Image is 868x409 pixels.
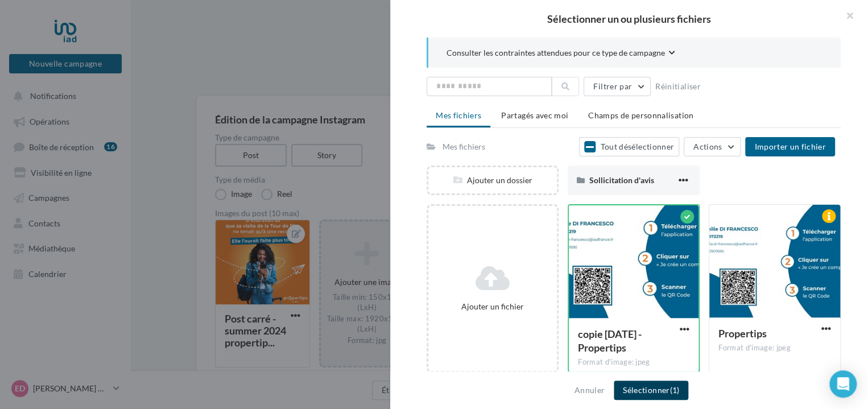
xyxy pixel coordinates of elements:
[669,385,679,395] span: (1)
[447,47,665,59] span: Consulter les contraintes attendues pour ce type de campagne
[614,381,688,400] button: Sélectionner(1)
[693,142,722,151] span: Actions
[589,175,654,185] span: Sollicitation d'avis
[588,110,693,120] span: Champs de personnalisation
[443,141,485,152] div: Mes fichiers
[578,328,642,354] span: copie 12-09-2025 - Propertips
[584,77,651,96] button: Filtrer par
[754,142,826,151] span: Importer un fichier
[436,110,481,120] span: Mes fichiers
[684,137,741,156] button: Actions
[718,343,831,353] div: Format d'image: jpeg
[428,175,557,186] div: Ajouter un dossier
[570,383,609,397] button: Annuler
[447,47,675,61] button: Consulter les contraintes attendues pour ce type de campagne
[433,301,552,312] div: Ajouter un fichier
[651,80,705,93] button: Réinitialiser
[501,110,568,120] span: Partagés avec moi
[829,370,857,398] div: Open Intercom Messenger
[578,357,689,367] div: Format d'image: jpeg
[745,137,835,156] button: Importer un fichier
[718,327,767,340] span: Propertips
[579,137,679,156] button: Tout désélectionner
[408,14,850,24] h2: Sélectionner un ou plusieurs fichiers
